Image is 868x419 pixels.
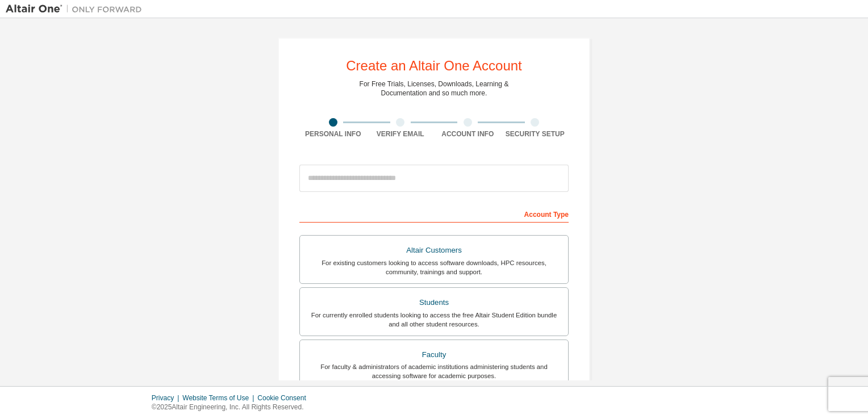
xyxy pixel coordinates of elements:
[307,295,561,311] div: Students
[6,3,148,15] img: Altair One
[299,204,569,223] div: Account Type
[299,129,367,139] div: Personal Info
[434,129,502,139] div: Account Info
[502,129,569,139] div: Security Setup
[152,403,313,412] p: © 2025 Altair Engineering, Inc. All Rights Reserved.
[307,242,561,258] div: Altair Customers
[307,311,561,329] div: For currently enrolled students looking to access the free Altair Student Edition bundle and all ...
[307,362,561,380] div: For faculty & administrators of academic institutions administering students and accessing softwa...
[360,79,509,98] div: For Free Trials, Licenses, Downloads, Learning & Documentation and so much more.
[367,129,435,139] div: Verify Email
[346,59,522,73] div: Create an Altair One Account
[257,393,312,403] div: Cookie Consent
[152,393,182,403] div: Privacy
[182,393,257,403] div: Website Terms of Use
[307,258,561,276] div: For existing customers looking to access software downloads, HPC resources, community, trainings ...
[307,347,561,363] div: Faculty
